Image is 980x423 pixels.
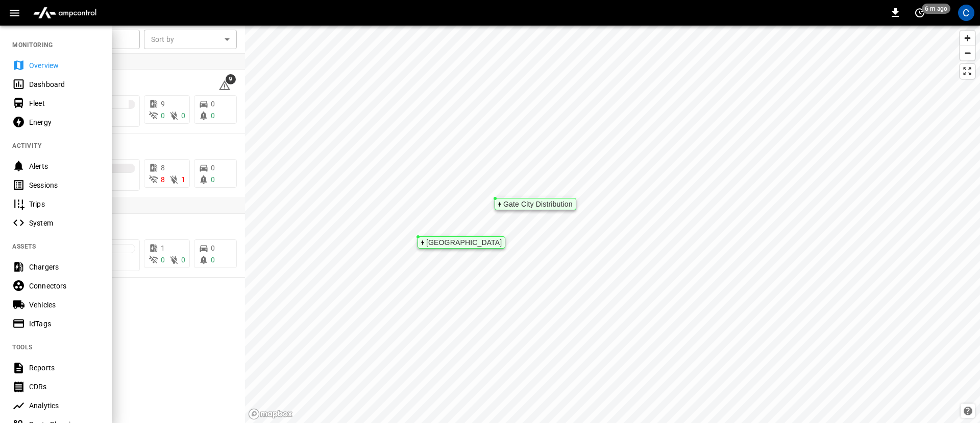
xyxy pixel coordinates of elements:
[29,319,100,329] div: IdTags
[29,98,100,108] div: Fleet
[922,4,950,14] span: 6 m ago
[29,180,100,190] div: Sessions
[29,117,100,127] div: Energy
[29,60,100,71] div: Overview
[29,400,100,411] div: Analytics
[29,382,100,392] div: CDRs
[29,262,100,272] div: Chargers
[29,199,100,209] div: Trips
[29,3,101,23] img: ampcontrol.io logo
[29,281,100,291] div: Connectors
[29,363,100,373] div: Reports
[29,79,100,90] div: Dashboard
[29,161,100,171] div: Alerts
[29,218,100,228] div: System
[29,300,100,310] div: Vehicles
[958,5,974,21] div: profile-icon
[912,5,928,21] button: set refresh interval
